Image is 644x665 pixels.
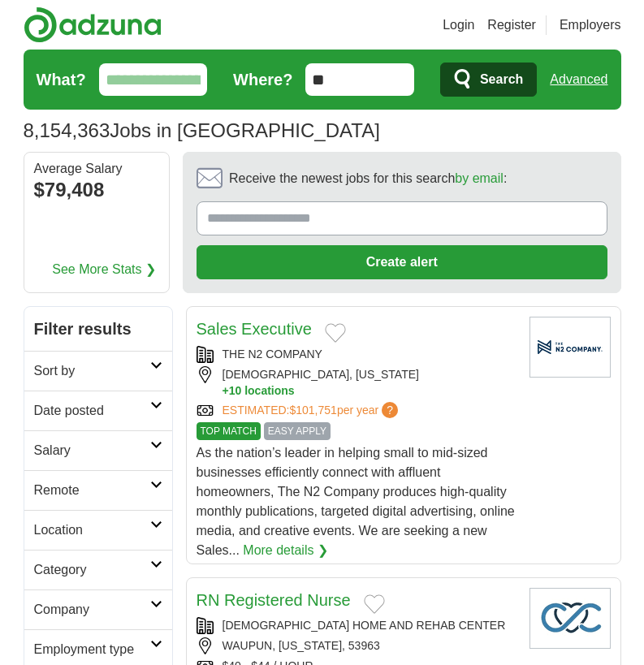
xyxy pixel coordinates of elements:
button: Add to favorite jobs [325,323,346,343]
a: RN Registered Nurse [197,591,351,609]
span: EASY APPLY [264,422,331,440]
label: What? [37,67,86,92]
button: Add to favorite jobs [364,594,385,614]
a: More details ❯ [243,541,328,560]
div: THE N2 COMPANY [197,346,516,363]
a: Date posted [24,391,172,430]
label: Where? [233,67,292,92]
img: Company logo [529,317,611,378]
div: WAUPUN, [US_STATE], 53963 [197,637,516,654]
div: $79,408 [34,175,159,205]
span: 8,154,363 [24,116,110,145]
a: ESTIMATED:$101,751per year? [223,402,402,419]
span: ? [382,402,398,418]
button: Create alert [197,245,607,279]
a: Sort by [24,351,172,391]
h2: Sort by [34,361,150,381]
h2: Salary [34,441,150,460]
a: Sales Executive [197,320,312,338]
a: Remote [24,470,172,510]
a: See More Stats ❯ [52,260,156,279]
button: Search [440,63,537,97]
h2: Category [34,560,150,580]
span: $101,751 [289,404,336,417]
h2: Filter results [24,307,172,351]
a: Advanced [550,63,607,96]
a: Category [24,550,172,589]
a: Company [24,589,172,629]
h2: Location [34,520,150,540]
div: [DEMOGRAPHIC_DATA], [US_STATE] [197,366,516,399]
span: As the nation’s leader in helping small to mid-sized businesses efficiently connect with affluent... [197,446,515,557]
h2: Remote [34,481,150,500]
a: Salary [24,430,172,470]
h2: Date posted [34,401,150,421]
span: + [223,383,229,399]
h2: Company [34,600,150,620]
span: Search [480,63,523,96]
a: Location [24,510,172,550]
a: by email [455,171,504,185]
button: +10 locations [223,383,516,399]
div: [DEMOGRAPHIC_DATA] HOME AND REHAB CENTER [197,617,516,634]
a: Login [443,15,474,35]
a: Employers [560,15,621,35]
h1: Jobs in [GEOGRAPHIC_DATA] [24,119,380,141]
div: Average Salary [34,162,159,175]
span: Receive the newest jobs for this search : [229,169,507,188]
img: Adzuna logo [24,6,162,43]
h2: Employment type [34,640,150,659]
img: Company logo [529,588,611,649]
span: TOP MATCH [197,422,261,440]
a: Register [487,15,536,35]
